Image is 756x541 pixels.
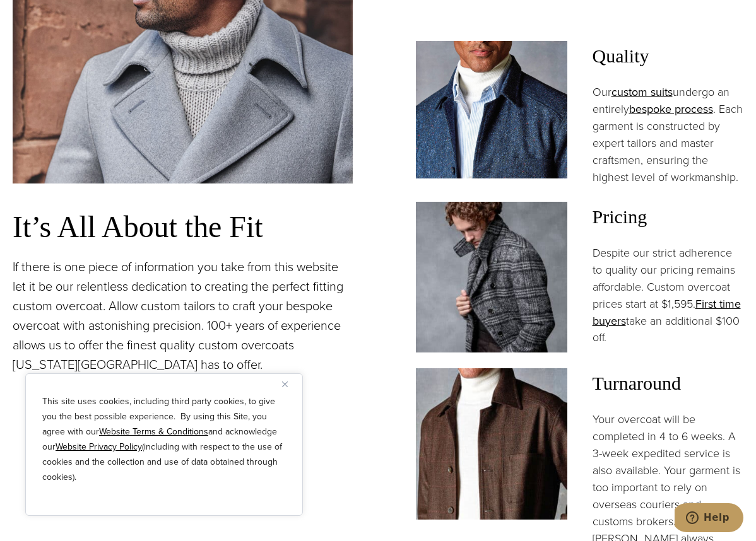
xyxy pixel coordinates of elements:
p: If there is one piece of information you take from this website let it be our relentless dedicati... [13,257,353,375]
p: This site uses cookies, including third party cookies, to give you the best possible experience. ... [42,394,286,485]
span: Quality [593,41,744,71]
span: Turnaround [593,368,744,398]
a: First time buyers [593,296,741,329]
a: bespoke process [629,101,713,117]
p: Despite our strict adherence to quality our pricing remains affordable. Custom overcoat prices st... [593,245,744,347]
img: Man in double breasted grey plaid bespoke overcoat. [416,202,567,353]
img: Close [282,381,288,387]
span: Pricing [593,202,744,232]
a: custom suits [611,84,673,100]
h3: It’s All About the Fit [13,209,353,245]
a: Website Privacy Policy [56,440,142,453]
a: Website Terms & Conditions [99,425,208,438]
img: Brown custom casual overcoat. [416,368,567,520]
iframe: Opens a widget where you can chat to one of our agents [675,503,743,535]
p: Our undergo an entirely . Each garment is constructed by expert tailors and master craftsmen, ens... [593,84,744,186]
button: Close [282,376,297,392]
img: Loro Piana blue custom made overcoat. [416,41,567,178]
